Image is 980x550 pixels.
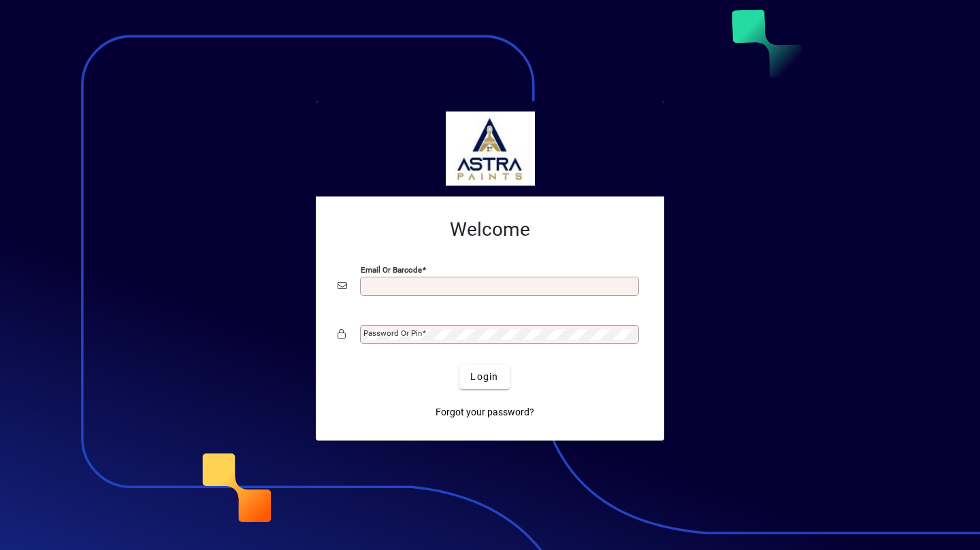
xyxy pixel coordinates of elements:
[436,405,534,419] span: Forgot your password?
[363,328,422,338] mat-label: Password or Pin
[430,400,540,424] a: Forgot your password?
[470,370,498,384] span: Login
[459,364,509,389] button: Login
[338,218,642,241] h2: Welcome
[361,265,422,275] mat-label: Email or Barcode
